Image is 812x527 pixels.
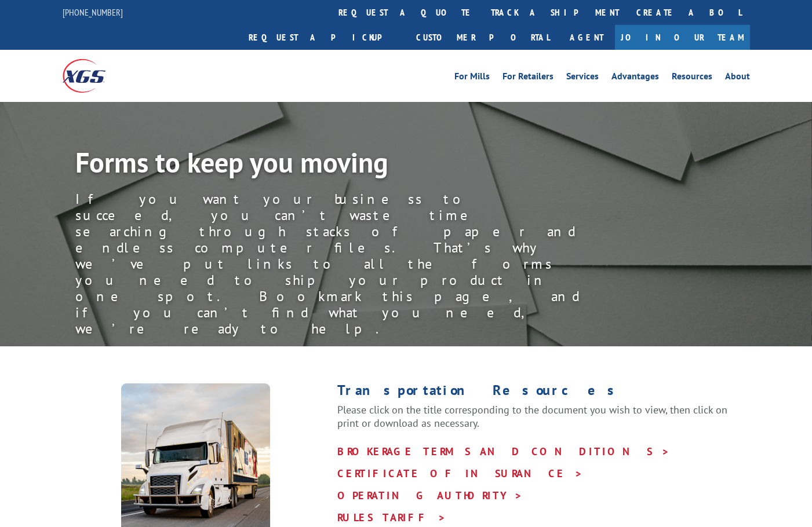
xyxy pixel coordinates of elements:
[566,72,599,85] a: Services
[725,72,750,85] a: About
[503,72,554,85] a: For Retailers
[75,148,597,182] h1: Forms to keep you moving
[407,25,558,50] a: Customer Portal
[615,25,750,50] a: Join Our Team
[240,25,407,50] a: Request a pickup
[337,383,750,403] h1: Transportation Resources
[337,489,523,502] a: OPERATING AUTHORITY >
[454,72,490,85] a: For Mills
[337,445,670,458] a: BROKERAGE TERMS AND CONDITIONS >
[672,72,712,85] a: Resources
[75,191,597,337] div: If you want your business to succeed, you can’t waste time searching through stacks of paper and ...
[337,511,446,524] a: RULES TARIFF >
[558,25,615,50] a: Agent
[337,403,750,441] p: Please click on the title corresponding to the document you wish to view, then click on print or ...
[337,467,583,480] a: CERTIFICATE OF INSURANCE >
[63,6,123,18] a: [PHONE_NUMBER]
[611,72,659,85] a: Advantages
